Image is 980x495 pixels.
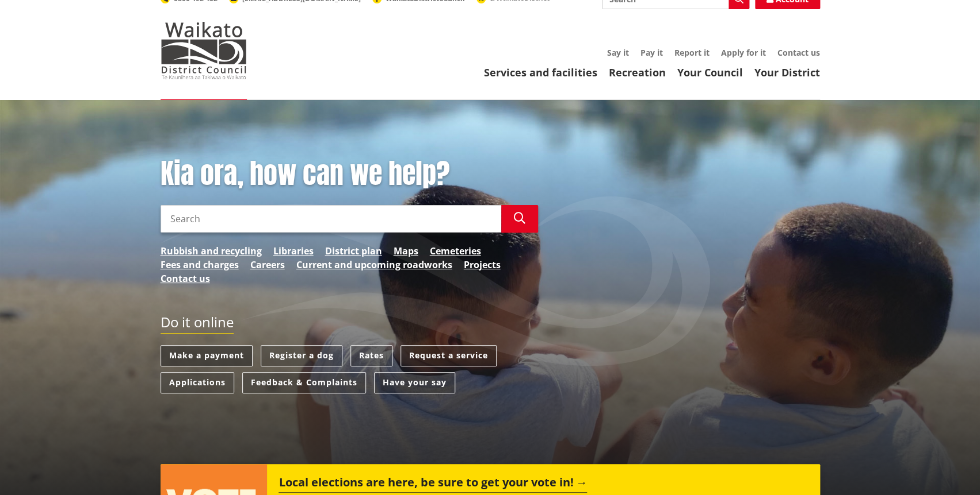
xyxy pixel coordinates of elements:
a: Libraries [273,244,314,258]
h2: Local elections are here, be sure to get your vote in! [279,475,587,493]
a: Contact us [777,47,820,58]
a: Maps [394,244,418,258]
a: Have your say [374,372,455,393]
a: Fees and charges [161,258,239,272]
a: Projects [464,258,501,272]
a: Applications [161,372,234,393]
a: Rates [350,345,392,366]
a: Say it [607,47,629,58]
img: Waikato District Council - Te Kaunihera aa Takiwaa o Waikato [161,22,247,79]
a: Cemeteries [430,244,481,258]
input: Search input [161,205,501,233]
a: Apply for it [721,47,766,58]
a: Pay it [640,47,663,58]
h1: Kia ora, how can we help? [161,157,538,191]
a: Your District [754,65,820,79]
a: Recreation [609,65,666,79]
a: Services and facilities [484,65,597,79]
a: Careers [250,258,285,272]
a: District plan [325,244,382,258]
a: Request a service [401,345,497,366]
a: Your Council [677,65,743,79]
a: Current and upcoming roadworks [296,258,452,272]
a: Make a payment [161,345,253,366]
a: Contact us [161,272,210,285]
h2: Do it online [161,314,234,334]
a: Report it [674,47,710,58]
a: Feedback & Complaints [242,372,366,393]
a: Rubbish and recycling [161,244,262,258]
a: Register a dog [261,345,342,366]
